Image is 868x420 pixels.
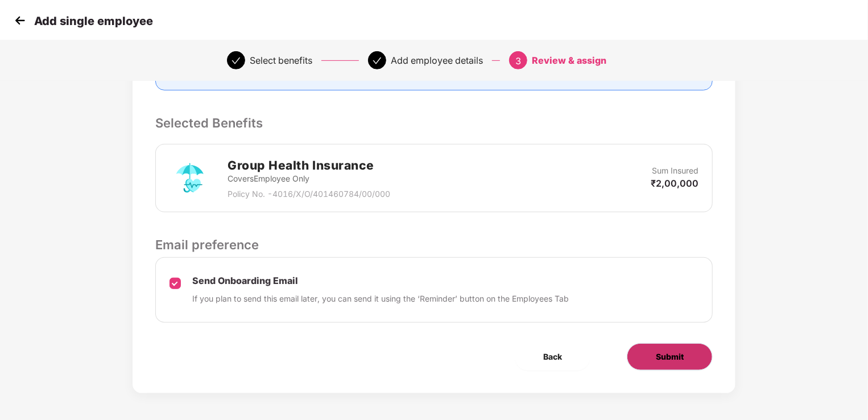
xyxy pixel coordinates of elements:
p: Policy No. - 4016/X/O/401460784/00/000 [228,188,390,200]
p: Covers Employee Only [228,172,390,185]
span: check [232,56,241,65]
span: Back [543,351,562,363]
span: check [373,56,382,65]
img: svg+xml;base64,PHN2ZyB4bWxucz0iaHR0cDovL3d3dy53My5vcmcvMjAwMC9zdmciIHdpZHRoPSI3MiIgaGVpZ2h0PSI3Mi... [170,158,210,199]
div: Review & assign [532,51,606,69]
p: Selected Benefits [155,113,713,133]
button: Back [515,343,590,370]
p: Sum Insured [652,164,698,177]
div: Select benefits [250,51,312,69]
button: Submit [627,343,713,370]
p: Add single employee [34,14,153,28]
p: If you plan to send this email later, you can send it using the ‘Reminder’ button on the Employee... [192,293,569,305]
div: Add employee details [391,51,483,69]
img: svg+xml;base64,PHN2ZyB4bWxucz0iaHR0cDovL3d3dy53My5vcmcvMjAwMC9zdmciIHdpZHRoPSIzMCIgaGVpZ2h0PSIzMC... [11,12,28,29]
h2: Group Health Insurance [228,156,390,175]
p: Send Onboarding Email [192,275,569,287]
span: Submit [656,351,684,363]
p: Email preference [155,235,713,254]
span: 3 [515,55,521,67]
p: ₹2,00,000 [651,177,698,190]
